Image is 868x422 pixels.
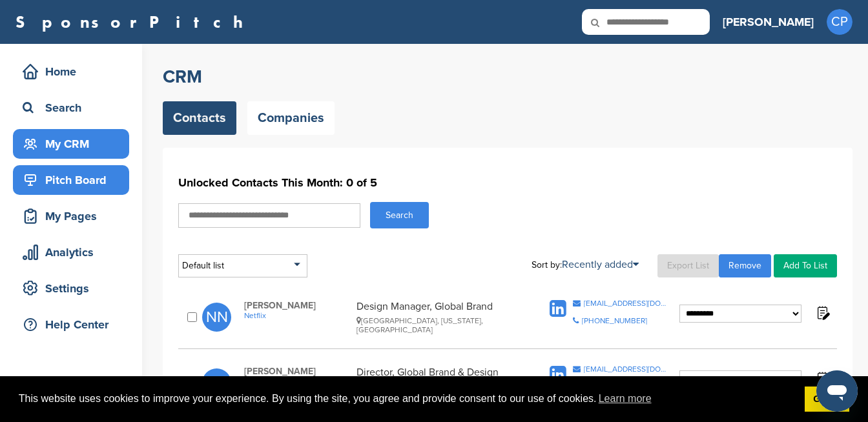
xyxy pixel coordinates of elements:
iframe: Button to launch messaging window [816,370,858,412]
div: Default list [178,254,307,277]
a: Netflix [244,311,350,320]
span: This website uses cookies to improve your experience. By using the site, you agree and provide co... [19,389,794,408]
a: Remove [719,254,771,277]
a: Contacts [163,101,236,135]
div: [PHONE_NUMBER] [582,317,647,325]
div: Design Manager, Global Brand [356,300,523,334]
span: [PERSON_NAME] [244,366,350,377]
div: [EMAIL_ADDRESS][DOMAIN_NAME] [584,365,670,373]
a: dismiss cookie message [805,387,849,412]
a: learn more about cookies [597,389,654,408]
a: Pitch Board [13,165,129,195]
a: Home [13,57,129,86]
div: Search [19,96,129,119]
h2: CRM [163,65,852,88]
h1: Unlocked Contacts This Month: 0 of 5 [178,171,837,194]
span: AL [202,368,231,397]
a: Companies [247,101,335,135]
a: My CRM [13,129,129,159]
img: Notes [814,305,831,321]
a: Recently added [562,258,639,271]
h3: [PERSON_NAME] [723,13,814,31]
div: Director, Global Brand & Design [356,366,523,400]
a: SponsorPitch [15,14,251,30]
span: [PERSON_NAME] [244,300,350,311]
div: Sort by: [532,259,639,270]
div: Settings [19,277,129,300]
a: Export List [657,254,719,277]
a: Analytics [13,237,129,267]
div: My CRM [19,132,129,156]
div: My Pages [19,205,129,228]
a: Search [13,93,129,123]
a: My Pages [13,201,129,231]
div: Home [19,60,129,83]
div: [EMAIL_ADDRESS][DOMAIN_NAME] [584,299,670,307]
a: [PERSON_NAME] [723,8,814,36]
img: Notes [814,370,831,387]
div: [GEOGRAPHIC_DATA], [US_STATE], [GEOGRAPHIC_DATA] [356,316,523,334]
span: NN [202,303,231,332]
span: CP [827,9,852,35]
div: Pitch Board [19,168,129,192]
div: Analytics [19,241,129,264]
a: Help Center [13,310,129,339]
a: Add To List [774,254,837,277]
a: Settings [13,274,129,303]
button: Search [370,202,429,228]
div: Help Center [19,313,129,336]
